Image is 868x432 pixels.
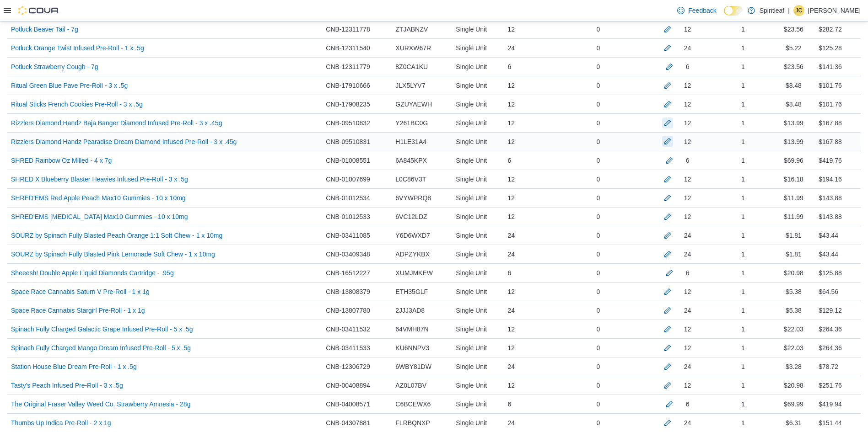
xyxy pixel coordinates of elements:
div: 12 [504,283,557,301]
div: 0 [557,208,639,226]
div: $125.88 [819,267,842,278]
div: $101.76 [819,99,842,110]
a: Spinach Fully Charged Galactic Grape Infused Pre-Roll - 5 x .5g [11,324,193,335]
div: $264.36 [819,324,842,335]
p: | [788,5,790,16]
div: 1 [714,133,772,151]
div: $167.88 [819,136,842,147]
div: Single Unit [452,58,504,76]
div: 0 [557,58,639,76]
div: $13.99 [772,133,815,151]
span: CNB-17908235 [326,99,370,110]
div: 0 [557,226,639,245]
span: CNB-13807780 [326,305,370,316]
div: 1 [714,20,772,38]
a: Thumbs Up Indica Pre-Roll - 2 x 1g [11,417,111,428]
div: 6 [504,395,557,413]
a: Space Race Cannabis Stargirl Pre-Roll - 1 x 1g [11,305,145,316]
a: Feedback [674,1,720,20]
div: 1 [714,208,772,226]
div: $5.22 [772,39,815,57]
span: CNB-04307881 [326,417,370,428]
a: Ritual Green Blue Pave Pre-Roll - 3 x .5g [11,80,128,91]
div: $20.98 [772,264,815,282]
a: SHRED'EMS [MEDICAL_DATA] Max10 Gummies - 10 x 10mg [11,211,188,222]
div: 1 [714,226,772,245]
div: 12 [684,99,691,110]
p: Spiritleaf [760,5,784,16]
div: 24 [684,249,691,260]
div: 24 [504,414,557,432]
div: $69.99 [772,395,815,413]
span: Feedback [688,6,716,15]
span: AZ0L07BV [395,380,426,391]
div: Single Unit [452,339,504,357]
div: $23.56 [772,58,815,76]
div: 12 [504,208,557,226]
div: Single Unit [452,95,504,113]
div: 0 [557,114,639,132]
div: Jim C [793,5,804,16]
a: Potluck Strawberry Cough - 7g [11,61,98,72]
span: 2JJJ3AD8 [395,305,425,316]
a: Rizzlers Diamond Handz Baja Banger Diamond Infused Pre-Roll - 3 x .45g [11,117,222,128]
div: 0 [557,320,639,338]
span: ADPZYKBX [395,249,430,260]
div: 1 [714,357,772,376]
div: $13.99 [772,114,815,132]
div: 1 [714,189,772,207]
div: Single Unit [452,264,504,282]
div: $5.38 [772,283,815,301]
div: 6 [686,61,690,72]
div: 0 [557,376,639,395]
div: $22.03 [772,320,815,338]
a: Sheeesh! Double Apple Liquid Diamonds Cartridge - .95g [11,267,174,278]
div: 0 [557,151,639,170]
div: $11.99 [772,189,815,207]
div: $16.18 [772,170,815,188]
div: $194.16 [819,174,842,185]
div: 1 [714,339,772,357]
div: $11.99 [772,208,815,226]
div: 1 [714,395,772,413]
div: 1 [714,320,772,338]
div: 12 [504,76,557,95]
a: Potluck Orange Twist Infused Pre-Roll - 1 x .5g [11,43,144,53]
a: SHRED X Blueberry Blaster Heavies Infused Pre-Roll - 3 x .5g [11,174,188,185]
div: Single Unit [452,170,504,188]
div: 1 [714,58,772,76]
div: 1 [714,39,772,57]
div: Single Unit [452,320,504,338]
div: 0 [557,301,639,320]
span: CNB-12311540 [326,43,370,53]
div: 1 [714,414,772,432]
div: 12 [504,133,557,151]
input: Dark Mode [724,6,743,16]
div: 12 [684,211,691,222]
div: Single Unit [452,39,504,57]
div: Single Unit [452,395,504,413]
div: Single Unit [452,20,504,38]
div: 12 [684,380,691,391]
div: 0 [557,20,639,38]
div: 6 [686,399,690,410]
div: 0 [557,133,639,151]
div: 1 [714,264,772,282]
a: Space Race Cannabis Saturn V Pre-Roll - 1 x 1g [11,286,150,297]
div: 12 [504,320,557,338]
span: 6VC12LDZ [395,211,427,222]
span: JLX5LYV7 [395,80,425,91]
span: 8Z0CA1KU [395,61,428,72]
div: Single Unit [452,114,504,132]
div: 6 [504,264,557,282]
div: $1.81 [772,245,815,263]
div: 24 [684,361,691,372]
div: 0 [557,170,639,188]
div: 24 [684,230,691,241]
div: 12 [684,324,691,335]
div: 12 [504,114,557,132]
div: 6 [504,58,557,76]
div: $264.36 [819,342,842,353]
span: Y6D6WXD7 [395,230,430,241]
div: 0 [557,357,639,376]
